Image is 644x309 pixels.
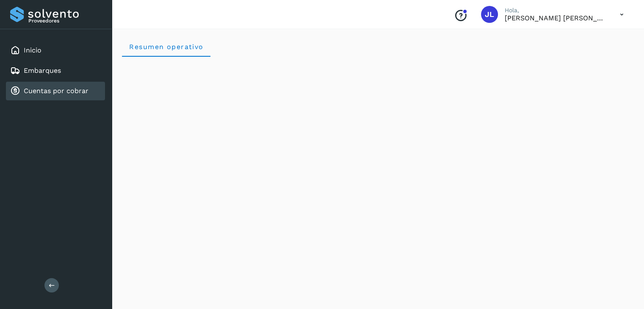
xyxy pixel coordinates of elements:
[505,14,606,22] p: JOSE LUIS GUZMAN ORTA
[24,46,41,54] a: Inicio
[24,87,88,95] a: Cuentas por cobrar
[6,61,105,80] div: Embarques
[28,18,102,24] p: Proveedores
[6,82,105,100] div: Cuentas por cobrar
[129,43,204,51] span: Resumen operativo
[24,66,61,74] a: Embarques
[6,41,105,60] div: Inicio
[505,7,606,14] p: Hola,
